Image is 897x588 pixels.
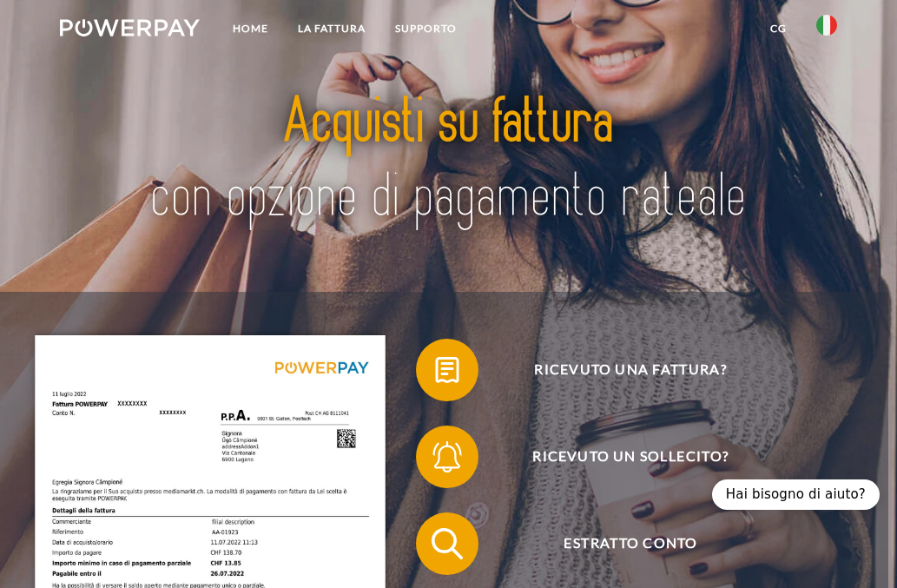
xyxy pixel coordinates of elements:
[60,19,200,36] img: logo-powerpay-white.svg
[416,512,822,575] button: Estratto conto
[393,509,845,578] a: Estratto conto
[428,438,467,477] img: qb_bell.svg
[416,426,822,488] button: Ricevuto un sollecito?
[393,422,845,492] a: Ricevuto un sollecito?
[439,512,822,575] span: Estratto conto
[428,525,467,564] img: qb_search.svg
[755,13,801,44] a: CG
[439,426,822,488] span: Ricevuto un sollecito?
[816,15,837,36] img: it
[439,339,822,401] span: Ricevuto una fattura?
[218,13,283,44] a: Home
[712,479,880,510] div: Hai bisogno di aiuto?
[428,351,467,390] img: qb_bill.svg
[416,339,822,401] button: Ricevuto una fattura?
[138,59,759,261] img: title-powerpay_it.svg
[283,13,380,44] a: LA FATTURA
[380,13,472,44] a: Supporto
[393,335,845,405] a: Ricevuto una fattura?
